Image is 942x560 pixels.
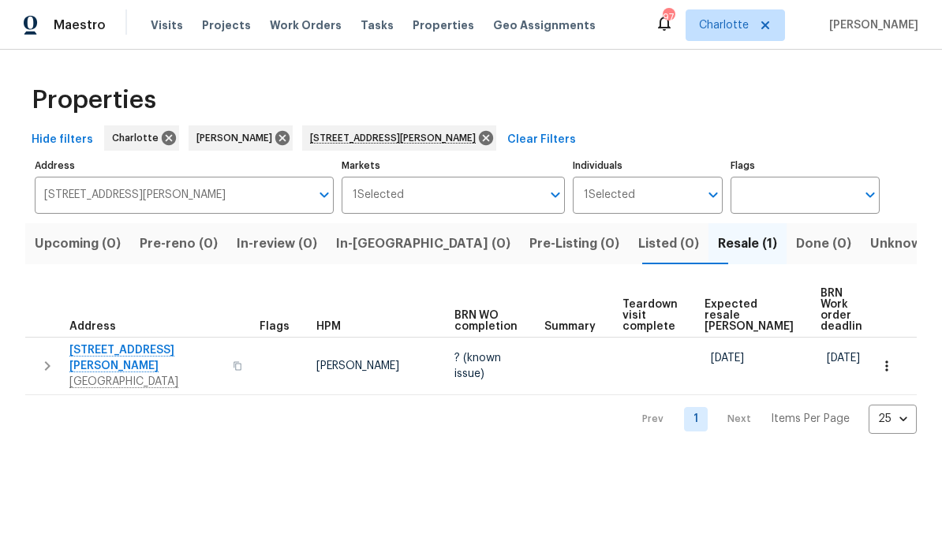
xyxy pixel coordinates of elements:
[32,130,93,150] span: Hide filters
[869,398,917,439] div: 25
[529,233,619,255] span: Pre-Listing (0)
[711,353,744,364] span: [DATE]
[54,17,106,33] span: Maestro
[104,125,179,151] div: Charlotte
[821,288,869,332] span: BRN Work order deadline
[584,189,635,202] span: 1 Selected
[112,130,165,146] span: Charlotte
[627,405,917,434] nav: Pagination Navigation
[35,161,334,170] label: Address
[544,321,596,332] span: Summary
[270,17,342,33] span: Work Orders
[771,411,850,427] p: Items Per Page
[336,233,510,255] span: In-[GEOGRAPHIC_DATA] (0)
[302,125,496,151] div: [STREET_ADDRESS][PERSON_NAME]
[684,407,708,431] a: Goto page 1
[638,233,699,255] span: Listed (0)
[413,17,474,33] span: Properties
[699,17,749,33] span: Charlotte
[189,125,293,151] div: [PERSON_NAME]
[316,360,399,371] span: [PERSON_NAME]
[663,9,674,25] div: 97
[202,17,251,33] span: Projects
[25,125,99,155] button: Hide filters
[237,233,317,255] span: In-review (0)
[859,184,881,206] button: Open
[260,321,290,332] span: Flags
[823,17,918,33] span: [PERSON_NAME]
[544,184,566,206] button: Open
[342,161,566,170] label: Markets
[827,353,860,364] span: [DATE]
[454,310,518,332] span: BRN WO completion
[353,189,404,202] span: 1 Selected
[140,233,218,255] span: Pre-reno (0)
[622,299,678,332] span: Teardown visit complete
[361,20,394,31] span: Tasks
[35,233,121,255] span: Upcoming (0)
[32,92,156,108] span: Properties
[705,299,794,332] span: Expected resale [PERSON_NAME]
[151,17,183,33] span: Visits
[731,161,880,170] label: Flags
[69,321,116,332] span: Address
[454,353,501,379] span: ? (known issue)
[501,125,582,155] button: Clear Filters
[718,233,777,255] span: Resale (1)
[196,130,278,146] span: [PERSON_NAME]
[573,161,722,170] label: Individuals
[702,184,724,206] button: Open
[796,233,851,255] span: Done (0)
[313,184,335,206] button: Open
[316,321,341,332] span: HPM
[493,17,596,33] span: Geo Assignments
[507,130,576,150] span: Clear Filters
